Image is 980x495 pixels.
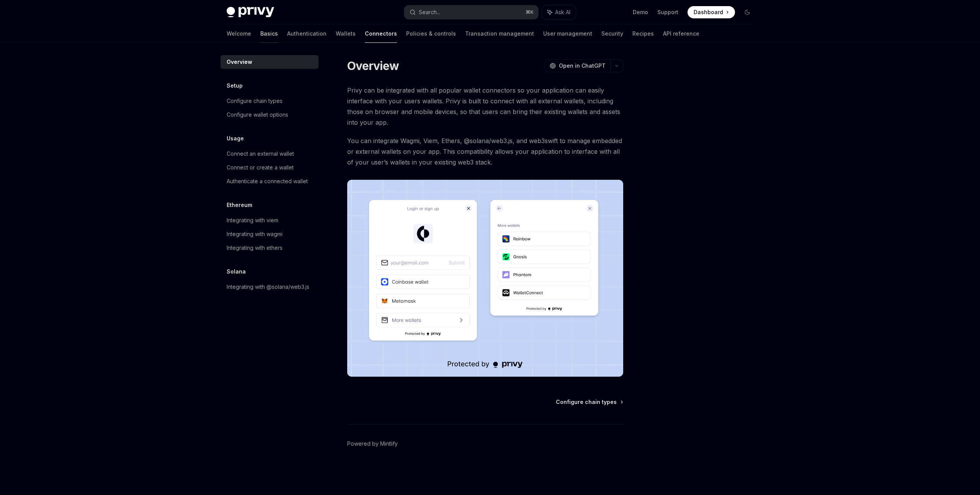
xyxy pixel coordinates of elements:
div: Integrating with ethers [227,243,283,252]
span: ⌘ K [526,9,534,15]
a: Basics [260,24,278,43]
a: Configure wallet options [220,108,318,122]
button: Search...⌘K [404,5,538,19]
a: Integrating with wagmi [220,227,318,241]
a: Transaction management [465,24,534,43]
a: Support [657,8,678,16]
h5: Setup [227,81,243,90]
img: dark logo [227,7,274,18]
a: Policies & controls [406,24,456,43]
a: Welcome [227,24,251,43]
a: Connect an external wallet [220,147,318,161]
div: Configure chain types [227,96,283,106]
a: Integrating with ethers [220,241,318,255]
a: Demo [633,8,648,16]
a: Wallets [336,24,356,43]
div: Configure wallet options [227,110,288,119]
a: Recipes [632,24,654,43]
a: Powered by Mintlify [347,440,398,448]
span: Privy can be integrated with all popular wallet connectors so your application can easily interfa... [347,85,623,128]
a: User management [543,24,592,43]
h5: Solana [227,267,246,276]
a: Dashboard [688,6,735,18]
span: Dashboard [694,8,723,16]
span: You can integrate Wagmi, Viem, Ethers, @solana/web3.js, and web3swift to manage embedded or exter... [347,135,623,168]
a: Integrating with viem [220,213,318,227]
div: Integrating with wagmi [227,230,283,239]
div: Overview [227,57,252,67]
button: Ask AI [542,5,576,19]
h5: Usage [227,134,244,143]
div: Integrating with viem [227,216,278,225]
a: Connect or create a wallet [220,161,318,174]
img: Connectors3 [347,180,623,377]
h1: Overview [347,59,399,73]
div: Connect an external wallet [227,149,294,158]
h5: Ethereum [227,200,252,210]
div: Search... [419,8,440,17]
a: API reference [663,24,699,43]
a: Security [601,24,623,43]
a: Authenticate a connected wallet [220,174,318,188]
div: Connect or create a wallet [227,163,294,172]
button: Open in ChatGPT [545,59,610,72]
a: Overview [220,55,318,69]
span: Ask AI [555,8,570,16]
a: Configure chain types [220,94,318,108]
a: Configure chain types [556,398,622,406]
button: Toggle dark mode [741,6,753,18]
a: Connectors [365,24,397,43]
span: Open in ChatGPT [559,62,606,70]
a: Integrating with @solana/web3.js [220,280,318,294]
span: Configure chain types [556,398,617,406]
div: Authenticate a connected wallet [227,177,308,186]
div: Integrating with @solana/web3.js [227,282,309,291]
a: Authentication [287,24,327,43]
